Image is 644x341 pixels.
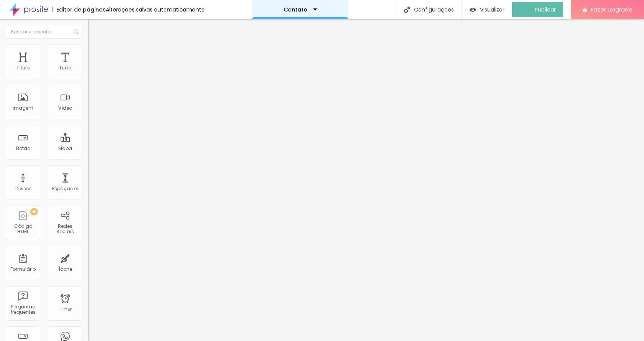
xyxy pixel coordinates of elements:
[52,186,78,191] div: Espaçador
[74,30,78,34] img: Icone
[52,7,106,12] div: Editor de páginas
[16,65,30,71] div: Título
[10,267,36,272] div: Formulário
[480,7,504,13] span: Visualizar
[88,19,644,341] iframe: Editor
[512,2,563,17] button: Publicar
[404,7,410,13] img: Icone
[59,307,72,312] div: Timer
[106,7,205,12] div: Alterações salvas automaticamente
[591,6,632,13] span: Fazer Upgrade
[59,267,72,272] div: Ícone
[58,146,72,151] div: Mapa
[470,7,476,13] img: view-1.svg
[59,65,71,71] div: Texto
[50,224,80,235] div: Redes Sociais
[13,105,33,111] div: Imagem
[6,25,82,39] input: Buscar elemento
[16,146,30,151] div: Botão
[8,224,38,235] div: Código HTML
[462,2,512,17] button: Visualizar
[8,304,38,315] div: Perguntas frequentes
[15,186,31,191] div: Divisor
[58,105,72,111] div: Vídeo
[284,7,307,12] p: Contato
[535,7,556,13] span: Publicar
